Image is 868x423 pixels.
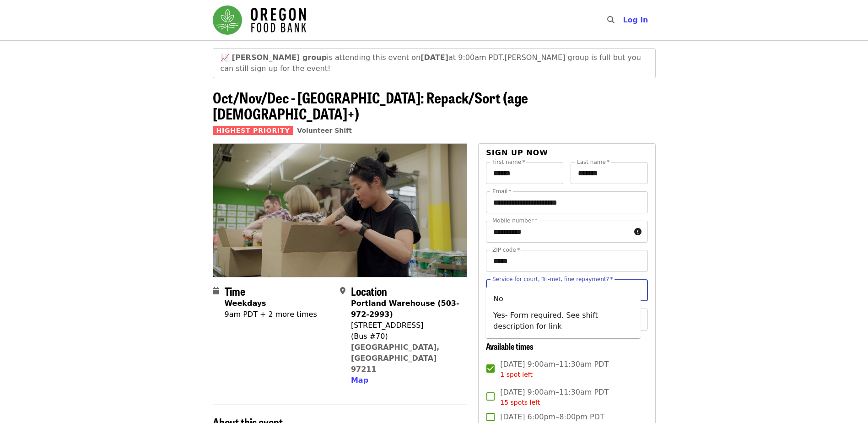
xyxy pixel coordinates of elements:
[232,53,327,62] strong: [PERSON_NAME] group
[607,16,615,24] i: search icon
[500,371,533,378] span: 1 spot left
[486,291,641,307] li: No
[620,9,627,31] input: Search
[351,283,387,299] span: Location
[577,159,609,165] label: Last name
[351,343,440,374] a: [GEOGRAPHIC_DATA], [GEOGRAPHIC_DATA] 97211
[213,144,467,277] img: Oct/Nov/Dec - Portland: Repack/Sort (age 8+) organized by Oregon Food Bank
[486,191,647,213] input: Email
[492,247,520,253] label: ZIP code
[221,53,641,73] span: [PERSON_NAME] group is full but you can still sign up for the event!
[634,228,642,236] i: circle-info icon
[500,387,609,407] span: [DATE] 9:00am–11:30am PDT
[225,299,266,308] strong: Weekdays
[221,53,230,62] span: growth emoji
[351,299,459,319] strong: Portland Warehouse (503-972-2993)
[213,287,219,295] i: calendar icon
[351,320,460,331] div: [STREET_ADDRESS]
[213,126,294,135] span: Highest Priority
[623,16,648,24] span: Log in
[351,331,460,342] div: (Bus #70)
[297,127,352,134] a: Volunteer Shift
[486,162,563,184] input: First name
[213,5,306,35] img: Oregon Food Bank - Home
[486,221,630,243] input: Mobile number
[486,250,647,272] input: ZIP code
[351,375,368,386] button: Map
[492,189,512,194] label: Email
[486,307,641,335] li: Yes- Form required. See shift description for link
[492,277,613,282] label: Service for court, Tri-met, fine repayment?
[340,287,345,295] i: map-marker-alt icon
[500,412,604,423] span: [DATE] 6:00pm–8:00pm PDT
[632,284,645,297] button: Close
[492,159,525,165] label: First name
[500,359,609,380] span: [DATE] 9:00am–11:30am PDT
[486,340,534,352] span: Available times
[571,162,648,184] input: Last name
[232,53,505,62] span: is attending this event on at 9:00am PDT.
[620,284,633,297] button: Clear
[213,87,528,124] span: Oct/Nov/Dec - [GEOGRAPHIC_DATA]: Repack/Sort (age [DEMOGRAPHIC_DATA]+)
[486,148,548,157] span: Sign up now
[615,11,655,29] button: Log in
[351,376,368,385] span: Map
[500,399,540,406] span: 15 spots left
[421,53,448,62] strong: [DATE]
[225,309,317,320] div: 9am PDT + 2 more times
[492,218,537,223] label: Mobile number
[225,283,245,299] span: Time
